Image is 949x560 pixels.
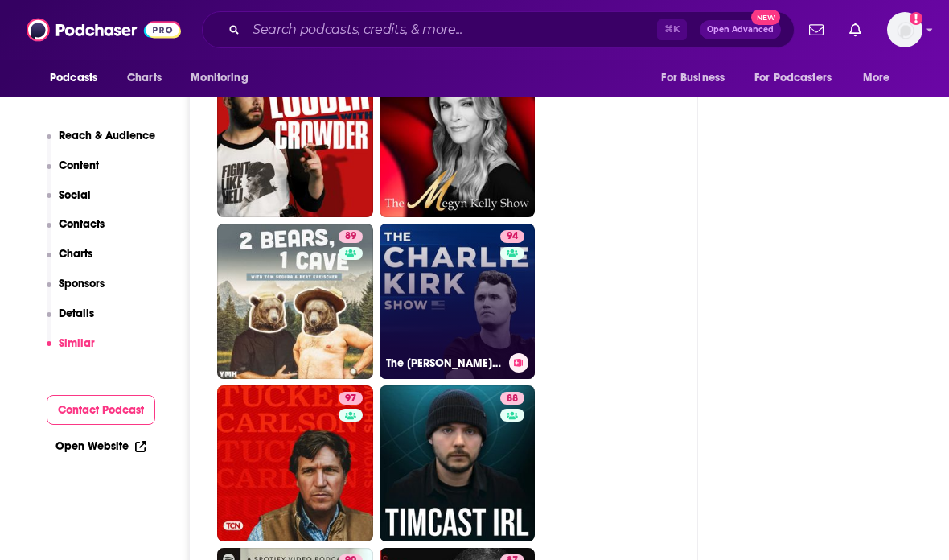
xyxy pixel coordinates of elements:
button: Charts [47,247,93,277]
p: Details [59,307,94,320]
button: Contacts [47,217,105,247]
p: Content [59,159,99,172]
button: open menu [650,63,745,93]
button: Open AdvancedNew [700,20,781,39]
a: 87 [217,61,373,217]
a: Charts [117,63,171,93]
span: For Podcasters [754,67,832,89]
span: For Business [661,67,725,89]
p: Reach & Audience [59,129,155,142]
span: 88 [507,391,518,407]
img: Podchaser - Follow, Share and Rate Podcasts [27,14,181,45]
span: Charts [127,67,162,89]
a: 96 [380,61,536,217]
a: 97 [339,392,363,405]
div: Search podcasts, credits, & more... [202,11,795,48]
img: User Profile [887,12,922,47]
button: open menu [744,63,855,93]
button: open menu [179,63,269,93]
span: ⌘ K [657,19,687,40]
span: New [751,10,780,25]
button: open menu [39,63,118,93]
button: Similar [47,336,96,366]
button: Contact Podcast [47,395,156,425]
a: 89 [217,224,373,380]
span: 89 [345,229,356,245]
span: Logged in as cduhigg [887,12,922,47]
span: 97 [345,391,356,407]
a: 97 [217,385,373,541]
h3: The [PERSON_NAME] Show [386,356,503,370]
input: Search podcasts, credits, & more... [246,17,657,43]
p: Sponsors [59,277,105,290]
span: Open Advanced [707,26,774,34]
button: Content [47,159,100,188]
p: Contacts [59,217,105,231]
span: Podcasts [50,67,97,89]
button: Sponsors [47,277,105,307]
a: Show notifications dropdown [843,16,868,43]
button: Show profile menu [887,12,922,47]
a: Show notifications dropdown [803,16,830,43]
button: open menu [852,63,910,93]
a: 94 [500,230,524,243]
button: Social [47,188,92,218]
button: Details [47,307,95,336]
a: 94The [PERSON_NAME] Show [380,224,536,380]
button: Reach & Audience [47,129,156,159]
a: 88 [500,392,524,405]
span: Monitoring [191,67,248,89]
a: 89 [339,230,363,243]
p: Charts [59,247,92,261]
p: Social [59,188,91,202]
p: Similar [59,336,95,350]
svg: Add a profile image [910,12,922,25]
a: Open Website [55,439,146,453]
span: More [863,67,890,89]
a: 88 [380,385,536,541]
span: 94 [507,229,518,245]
